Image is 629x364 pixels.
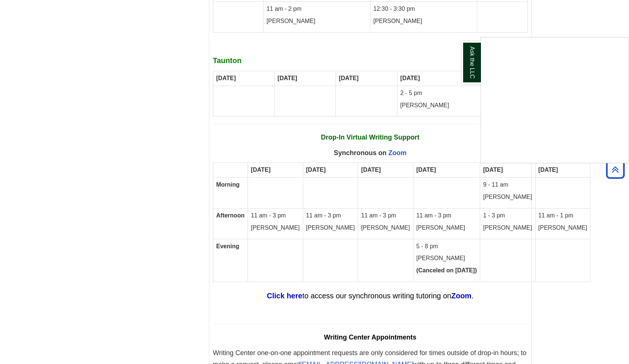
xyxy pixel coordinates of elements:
[483,181,532,189] p: 9 - 11 am
[339,75,358,81] strong: [DATE]
[266,17,367,26] p: [PERSON_NAME]
[471,292,474,300] span: .
[603,164,627,174] a: Back to Top
[361,167,381,173] strong: [DATE]
[483,167,503,173] strong: [DATE]
[278,75,297,81] strong: [DATE]
[416,267,477,273] strong: (Canceled on [DATE])
[538,167,558,173] strong: [DATE]
[216,243,239,249] strong: Evening
[267,292,302,300] a: Click here
[361,224,410,232] p: [PERSON_NAME]
[324,334,416,341] span: Writing Center Appointments
[416,211,477,220] p: 11 am - 3 pm
[306,224,355,232] p: [PERSON_NAME]
[251,167,271,173] strong: [DATE]
[483,193,532,201] p: [PERSON_NAME]
[400,75,420,81] strong: [DATE]
[416,242,477,251] p: 5 - 8 pm
[334,149,406,157] span: Synchronous on
[389,149,407,157] a: Zoom
[538,224,587,232] p: [PERSON_NAME]
[216,75,236,81] strong: [DATE]
[373,5,474,13] p: 12:30 - 3:30 pm
[451,292,471,300] a: Zoom
[251,211,300,220] p: 11 am - 3 pm
[251,224,300,232] p: [PERSON_NAME]
[266,5,367,13] p: 11 am - 2 pm
[483,224,532,232] p: [PERSON_NAME]
[416,224,477,232] p: [PERSON_NAME]
[538,211,587,220] p: 11 am - 1 pm
[216,212,245,219] strong: Afternoon
[373,17,474,26] p: [PERSON_NAME]
[481,37,629,163] iframe: Chat Widget
[361,211,410,220] p: 11 am - 3 pm
[416,254,477,263] p: [PERSON_NAME]
[400,101,524,110] p: [PERSON_NAME]
[400,89,524,98] p: 2 - 5 pm
[213,56,242,65] strong: Taunton
[306,211,355,220] p: 11 am - 3 pm
[481,37,629,163] div: Ask the LLC
[483,211,532,220] p: 1 - 3 pm
[462,41,481,84] a: Ask the LLC
[306,167,326,173] strong: [DATE]
[321,134,419,141] strong: Drop-In Virtual Writing Support
[416,167,436,173] strong: [DATE]
[302,292,451,300] span: to access our synchronous writing tutoring on
[216,181,240,188] strong: Morning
